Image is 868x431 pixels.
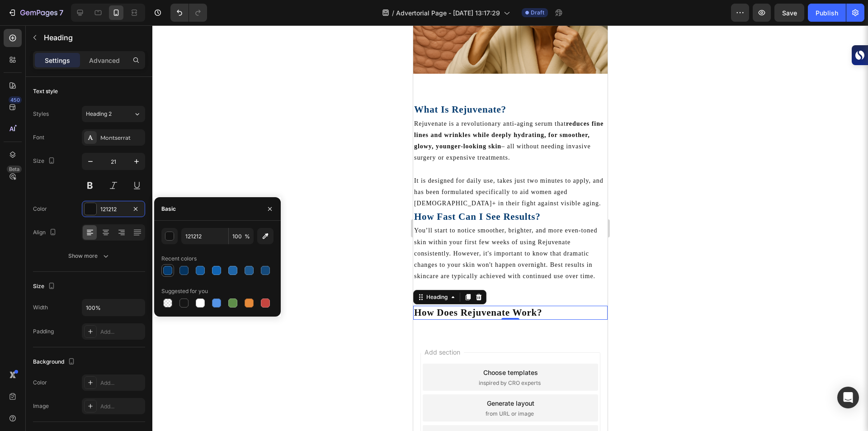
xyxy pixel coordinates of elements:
[413,25,608,431] iframe: Design area
[181,228,228,244] input: Eg: FFFFFF
[33,133,44,142] div: Font
[396,8,500,18] span: Advertorial Page - [DATE] 13:17:29
[82,106,145,122] button: Heading 2
[100,134,143,142] div: Montserrat
[245,232,250,241] span: %
[100,205,127,213] div: 121212
[33,205,47,213] div: Color
[86,110,112,118] span: Heading 2
[531,9,544,17] span: Draft
[161,287,208,295] div: Suggested for you
[33,110,49,118] div: Styles
[100,328,143,336] div: Add...
[816,8,838,18] div: Publish
[33,280,57,293] div: Size
[161,255,197,263] div: Recent colors
[33,227,58,239] div: Align
[89,56,120,65] p: Advanced
[392,8,394,18] span: /
[4,4,67,22] button: 7
[808,4,846,22] button: Publish
[33,402,49,410] div: Image
[782,9,797,17] span: Save
[33,303,48,312] div: Width
[774,4,804,22] button: Save
[7,166,22,173] div: Beta
[82,299,145,316] input: Auto
[59,7,63,18] p: 7
[837,387,859,408] div: Open Intercom Messenger
[33,87,58,95] div: Text style
[68,251,110,260] div: Show more
[44,32,142,43] p: Heading
[33,248,145,264] button: Show more
[33,155,57,167] div: Size
[9,96,22,104] div: 450
[100,403,143,411] div: Add...
[170,4,207,22] div: Undo/Redo
[161,205,176,213] div: Basic
[70,404,125,413] div: Add blank section
[45,56,70,65] p: Settings
[33,327,54,336] div: Padding
[33,379,47,387] div: Color
[33,356,77,368] div: Background
[100,379,143,387] div: Add...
